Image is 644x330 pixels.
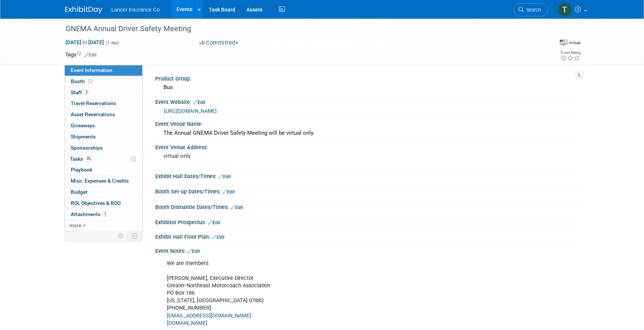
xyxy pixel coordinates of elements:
span: to [81,39,88,45]
a: Edit [85,52,97,58]
div: Product Group: [155,73,579,82]
a: Asset Reservations [65,109,142,120]
div: Exhibit Hall Floor Plan: [155,231,579,241]
div: Booth Dismantle Dates/Times: [155,202,579,211]
span: Asset Reservations [71,111,115,117]
span: Budget [71,189,87,195]
div: Event Notes: [155,245,579,255]
div: Exhibitor Prospectus: [155,217,579,226]
a: Misc. Expenses & Credits [65,176,142,186]
span: Event Information [71,67,112,73]
a: ROI, Objectives & ROO [65,198,142,209]
span: (1 day) [105,40,119,45]
span: Lancer Insurance Co [111,7,160,13]
div: Event Website: [155,97,579,106]
a: Edit [231,205,243,210]
span: Attachments [71,211,108,217]
span: [DATE] [DATE] [65,39,104,46]
a: Edit [212,235,224,240]
a: Edit [208,220,220,225]
button: Committed [197,39,241,47]
img: Terrence Forrest [558,3,572,17]
span: Staff [71,89,89,95]
a: Giveaways [65,120,142,131]
a: Attachments1 [65,209,142,220]
span: Playbook [71,167,92,173]
a: more [65,220,142,231]
a: Tasks0% [65,154,142,164]
img: Format-Virtual.png [560,40,567,46]
span: 1 [102,211,108,217]
img: ExhibitDay [65,6,102,14]
a: Sponsorships [65,143,142,153]
a: Search [514,3,548,16]
div: GNEMA Annual Driver Safety Meeting [63,22,537,36]
a: Event Information [65,65,142,76]
div: Event Rating [560,51,580,55]
td: Personalize Event Tab Strip [114,231,127,241]
span: Misc. Expenses & Credits [71,178,129,184]
div: Event Venue Name: [155,118,579,128]
a: Playbook [65,164,142,175]
span: 0% [85,156,93,161]
a: [EMAIL_ADDRESS][DOMAIN_NAME] [167,313,251,319]
span: more [69,222,81,228]
a: Shipments [65,131,142,142]
a: Budget [65,187,142,197]
span: 2 [84,89,89,95]
div: Exhibit Hall Dates/Times: [155,171,579,180]
td: Tags [65,51,97,58]
span: ROI, Objectives & ROO [71,200,121,206]
span: Tasks [70,156,93,162]
span: Giveaways [71,122,95,128]
span: Booth [71,78,94,84]
span: Booth not reserved yet [87,78,94,84]
a: Edit [193,100,205,105]
div: Event Format [560,39,581,46]
a: Travel Reservations [65,98,142,109]
div: Bus [161,82,573,93]
a: Booth [65,76,142,87]
a: Edit [219,174,231,179]
div: Event Format [504,39,581,50]
a: Edit [223,189,235,195]
span: Search [524,7,541,13]
td: Toggle Event Tabs [127,231,143,241]
div: Booth Set-up Dates/Times: [155,186,579,196]
a: [DOMAIN_NAME] [167,320,207,326]
span: Shipments [71,134,96,140]
a: [URL][DOMAIN_NAME] [164,108,217,114]
div: Event Venue Address: [155,142,579,151]
div: Virtual [568,40,581,46]
a: Staff2 [65,87,142,98]
pre: virtual only [163,153,323,159]
a: Edit [188,249,200,254]
div: The Annual GNEMA Driver Safety Meeting will be virtual only. [161,127,573,139]
span: Travel Reservations [71,100,116,106]
span: Sponsorships [71,145,103,151]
